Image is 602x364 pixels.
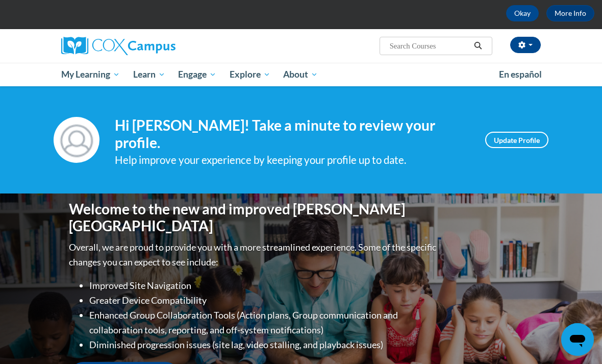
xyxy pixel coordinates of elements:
[89,293,439,308] li: Greater Device Compatibility
[485,132,548,148] a: Update Profile
[133,68,165,81] span: Learn
[492,64,548,85] a: En español
[389,40,470,52] input: Search Courses
[470,40,486,52] button: Search
[546,5,594,21] a: More Info
[54,117,99,163] img: Profile Image
[89,278,439,293] li: Improved Site Navigation
[178,68,216,81] span: Engage
[230,68,270,81] span: Explore
[223,63,277,86] a: Explore
[115,152,470,168] div: Help improve your experience by keeping your profile up to date.
[89,337,439,352] li: Diminished progression issues (site lag, video stalling, and playback issues)
[69,201,439,235] h1: Welcome to the new and improved [PERSON_NAME][GEOGRAPHIC_DATA]
[69,240,439,270] p: Overall, we are proud to provide you with a more streamlined experience. Some of the specific cha...
[506,5,539,21] button: Okay
[561,323,594,356] iframe: Button to launch messaging window
[54,63,548,86] div: Main menu
[283,68,318,81] span: About
[61,37,175,55] img: Cox Campus
[115,117,470,151] h4: Hi [PERSON_NAME]! Take a minute to review your profile.
[61,37,211,55] a: Cox Campus
[55,63,127,86] a: My Learning
[171,63,223,86] a: Engage
[499,69,542,80] span: En español
[277,63,325,86] a: About
[89,308,439,337] li: Enhanced Group Collaboration Tools (Action plans, Group communication and collaboration tools, re...
[510,37,541,53] button: Account Settings
[127,63,172,86] a: Learn
[61,68,120,81] span: My Learning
